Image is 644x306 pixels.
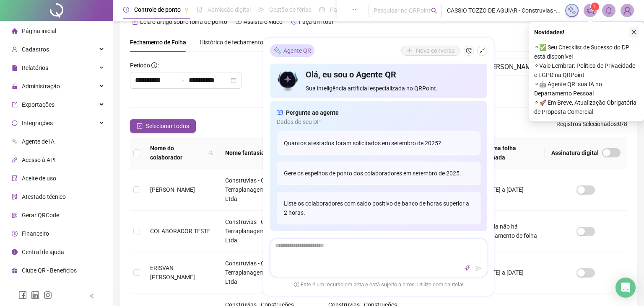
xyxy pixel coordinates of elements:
[277,69,299,93] img: icon
[277,192,480,225] div: Liste os colaboradores com saldo positivo de banco de horas superior a 2 horas.
[273,46,282,55] img: sparkle-icon.fc2bf0ac1784a2077858766a79e2daf3.svg
[621,4,634,17] img: 91811
[12,46,18,52] span: user-add
[151,62,157,68] span: info-circle
[486,62,537,72] span: [PERSON_NAME]
[466,48,472,54] span: history
[146,121,189,131] span: Selecionar todos
[12,212,18,218] span: qrcode
[270,45,314,57] div: Agente QR
[567,6,576,15] img: sparkle-icon.fc2bf0ac1784a2077858766a79e2daf3.svg
[551,148,599,157] span: Assinatura digital
[294,281,463,289] span: Este é um recurso em beta e está sujeito a erros. Utilize com cautela!
[18,291,27,299] span: facebook
[306,69,480,81] h4: Olá, eu sou o Agente QR
[207,142,215,164] span: search
[208,150,213,155] span: search
[12,28,18,34] span: home
[556,119,627,133] span: : 0 / 8
[208,6,251,13] span: Admissão digital
[12,175,18,181] span: audit
[462,264,473,274] button: thunderbolt
[22,157,56,163] span: Acesso à API
[319,7,325,13] span: dashboard
[477,169,545,211] td: [DATE] a [DATE]
[12,102,18,108] span: export
[277,118,480,127] span: Dados do seu DP
[12,194,18,200] span: solution
[22,120,53,126] span: Integrações
[277,132,480,155] div: Quantos atestados foram solicitados em setembro de 2025?
[12,249,18,255] span: info-circle
[477,252,545,293] td: [DATE] a [DATE]
[299,18,334,25] span: Faça um tour
[351,7,357,13] span: ellipsis
[150,186,195,193] span: [PERSON_NAME]
[447,6,560,15] span: CASSIO TOZZO DE AGUIAR - Construvias - Construções Terraplanagem e Pavimentação Ltda
[22,230,49,237] span: Financeiro
[269,6,312,13] span: Gestão de férias
[22,28,56,34] span: Página inicial
[534,80,639,98] span: ⚬ 🤖 Agente QR: sua IA no Departamento Pessoal
[479,48,485,54] span: shrink
[31,291,39,299] span: linkedin
[12,267,18,273] span: gift
[330,6,363,13] span: Painel do DP
[286,108,339,118] span: Pergunte ao agente
[150,228,210,234] span: COLABORADOR TESTE
[277,108,283,118] span: read
[130,39,186,46] span: Fechamento de Folha
[291,19,297,25] span: history
[534,61,639,80] span: ⚬ Vale Lembrar: Política de Privacidade e LGPD na QRPoint
[534,28,564,37] span: Novidades !
[137,123,143,129] span: check-square
[12,83,18,89] span: lock
[477,137,545,169] th: Última folha fechada
[294,282,299,287] span: exclamation-circle
[89,293,95,299] span: left
[130,119,196,133] button: Selecionar todos
[465,266,470,272] span: thunderbolt
[587,7,594,14] span: notification
[218,211,322,252] td: Construvias - Construções Terraplanagem e Pavimentação Ltda
[431,8,437,14] span: search
[12,157,18,163] span: api
[197,7,203,13] span: file-done
[306,84,480,93] span: Sua inteligência artificial especializada no QRPoint.
[140,18,227,25] span: Leia o artigo sobre folha de ponto
[200,39,266,46] span: Histórico de fechamentos
[218,252,322,293] td: Construvias - Construções Terraplanagem e Pavimentação Ltda
[225,148,308,157] span: Nome fantasia
[22,267,77,274] span: Clube QR - Beneficios
[615,278,636,298] div: Open Intercom Messenger
[132,19,138,25] span: file-text
[22,212,59,219] span: Gerar QRCode
[258,7,264,13] span: sun
[605,7,613,14] span: bell
[150,265,195,280] span: ERISVAN [PERSON_NAME]
[134,6,181,13] span: Controle de ponto
[591,3,599,11] sup: 1
[473,264,483,274] button: send
[556,121,617,127] span: Registros Selecionados
[470,59,543,75] button: [PERSON_NAME]
[483,223,537,239] span: Ainda não há fechamento de folha
[130,62,150,69] span: Período
[179,77,185,84] span: swap-right
[12,120,18,126] span: sync
[534,43,639,61] span: ⚬ ✅ Seu Checklist de Sucesso do DP está disponível
[12,231,18,237] span: dollar
[22,249,64,255] span: Central de ajuda
[12,65,18,71] span: file
[184,8,189,13] span: pushpin
[236,19,241,25] span: youtube
[401,46,460,56] button: Nova conversa
[22,175,56,182] span: Aceite de uso
[150,144,205,162] span: Nome do colaborador
[22,83,60,90] span: Administração
[44,291,52,299] span: instagram
[277,162,480,185] div: Gere os espelhos de ponto dos colaboradores em setembro de 2025.
[179,77,185,84] span: to
[218,169,322,211] td: Construvias - Construções Terraplanagem e Pavimentação Ltda
[244,18,283,25] span: Assista o vídeo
